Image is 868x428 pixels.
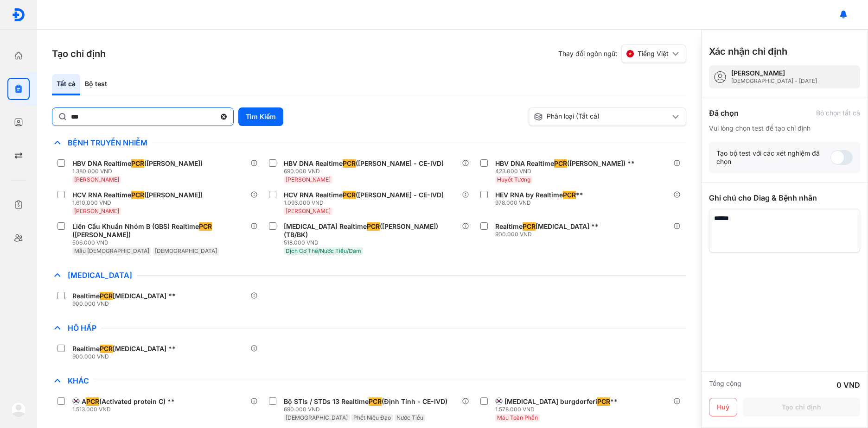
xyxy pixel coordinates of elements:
[731,77,817,85] div: [DEMOGRAPHIC_DATA] - [DATE]
[497,414,538,421] span: Máu Toàn Phần
[495,222,599,231] div: Realtime [MEDICAL_DATA] **
[558,44,686,63] div: Thay đổi ngôn ngữ:
[284,199,447,207] div: 1.093.000 VND
[504,397,618,406] div: [MEDICAL_DATA] burgdorferi **
[284,159,444,168] div: HBV DNA Realtime ([PERSON_NAME] - CE-IVD)
[743,398,860,416] button: Tạo chỉ định
[63,271,137,280] span: [MEDICAL_DATA]
[709,124,860,132] div: Vui lòng chọn test để tạo chỉ định
[284,239,462,246] div: 518.000 VND
[554,159,567,168] span: PCR
[86,397,99,406] span: PCR
[497,176,530,183] span: Huyết Tương
[534,112,670,121] div: Phân loại (Tất cả)
[523,222,536,231] span: PCR
[11,402,26,417] img: logo
[72,159,203,168] div: HBV DNA Realtime ([PERSON_NAME])
[495,199,587,207] div: 978.000 VND
[731,69,817,77] div: [PERSON_NAME]
[709,45,787,58] h3: Xác nhận chỉ định
[12,8,26,22] img: logo
[100,345,113,353] span: PCR
[82,397,175,406] div: A (Activated protein C) **
[131,159,144,168] span: PCR
[52,74,80,95] div: Tất cả
[72,191,203,199] div: HCV RNA Realtime ([PERSON_NAME])
[343,159,356,168] span: PCR
[72,345,176,353] div: Realtime [MEDICAL_DATA] **
[284,397,447,406] div: Bộ STIs / STDs 13 Realtime (Định Tính - CE-IVD)
[563,191,576,199] span: PCR
[284,222,458,239] div: [MEDICAL_DATA] Realtime ([PERSON_NAME]) (TB/BK)
[238,107,283,126] button: Tìm Kiếm
[63,138,152,147] span: Bệnh Truyền Nhiễm
[63,376,94,385] span: Khác
[495,159,635,168] div: HBV DNA Realtime ([PERSON_NAME]) **
[495,191,583,199] div: HEV RNA by Realtime **
[597,397,610,406] span: PCR
[74,208,119,214] span: [PERSON_NAME]
[72,222,247,239] div: Liên Cầu Khuẩn Nhóm B (GBS) Realtime ([PERSON_NAME])
[72,353,179,360] div: 900.000 VND
[495,168,638,175] div: 423.000 VND
[343,191,356,199] span: PCR
[72,406,179,413] div: 1.513.000 VND
[353,414,391,421] span: Phết Niệu Đạo
[286,176,331,183] span: [PERSON_NAME]
[284,191,444,199] div: HCV RNA Realtime ([PERSON_NAME] - CE-IVD)
[286,414,348,421] span: [DEMOGRAPHIC_DATA]
[72,292,176,300] div: Realtime [MEDICAL_DATA] **
[72,168,206,175] div: 1.380.000 VND
[369,397,382,406] span: PCR
[709,398,737,416] button: Huỷ
[80,74,112,95] div: Bộ test
[199,222,212,231] span: PCR
[396,414,423,421] span: Nước Tiểu
[100,292,113,300] span: PCR
[286,247,361,254] span: Dịch Cơ Thể/Nước Tiểu/Đàm
[367,222,380,231] span: PCR
[72,239,250,246] div: 506.000 VND
[495,406,621,413] div: 1.578.000 VND
[72,199,206,207] div: 1.610.000 VND
[709,192,860,203] div: Ghi chú cho Diag & Bệnh nhân
[716,149,830,166] div: Tạo bộ test với các xét nghiệm đã chọn
[495,231,602,238] div: 900.000 VND
[63,323,101,333] span: Hô Hấp
[131,191,144,199] span: PCR
[52,47,106,60] h3: Tạo chỉ định
[74,176,119,183] span: [PERSON_NAME]
[286,208,331,214] span: [PERSON_NAME]
[74,247,149,254] span: Mẫu [DEMOGRAPHIC_DATA]
[284,168,447,175] div: 690.000 VND
[816,109,860,117] div: Bỏ chọn tất cả
[155,247,217,254] span: [DEMOGRAPHIC_DATA]
[836,379,860,390] div: 0 VND
[638,50,669,58] span: Tiếng Việt
[709,379,741,390] div: Tổng cộng
[72,300,179,308] div: 900.000 VND
[284,406,451,413] div: 690.000 VND
[709,107,739,119] div: Đã chọn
